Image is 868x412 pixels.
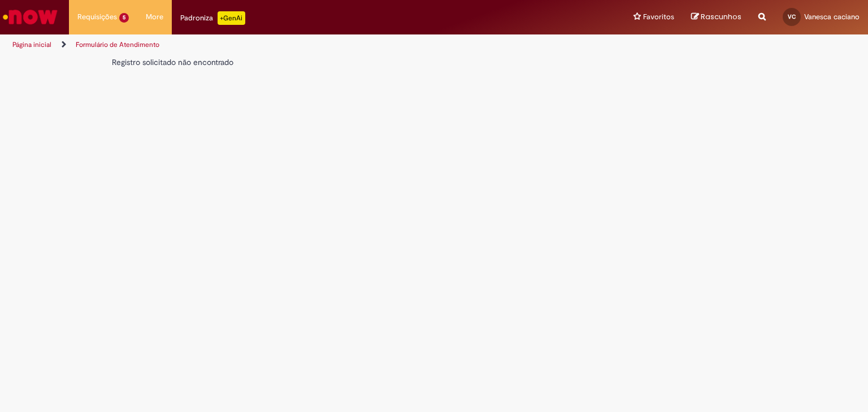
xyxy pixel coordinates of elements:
[119,13,129,23] span: 5
[12,40,51,49] a: Página inicial
[1,6,59,28] img: ServiceNow
[77,11,117,23] span: Requisições
[691,12,741,23] a: Rascunhos
[146,11,163,23] span: More
[180,11,245,25] div: Padroniza
[788,13,796,20] span: VC
[8,34,570,55] ul: Trilhas de página
[218,11,245,25] p: +GenAi
[112,57,591,68] div: Registro solicitado não encontrado
[804,12,860,21] span: Vanesca caciano
[76,40,159,49] a: Formulário de Atendimento
[643,11,674,23] span: Favoritos
[701,11,741,22] span: Rascunhos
